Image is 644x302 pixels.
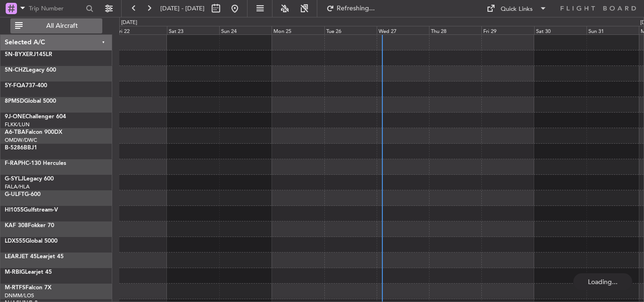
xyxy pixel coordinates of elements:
a: KAF 308Fokker 70 [5,223,54,229]
button: All Aircraft [10,18,102,33]
span: Refreshing... [336,5,376,12]
span: 5N-BYX [5,52,26,57]
a: 5N-CHZLegacy 600 [5,67,56,73]
button: Refreshing... [322,1,379,16]
div: Tue 26 [324,26,377,34]
span: LEARJET 45 [5,254,37,260]
div: Sun 31 [586,26,639,34]
a: B-5286BBJ1 [5,145,37,151]
div: [DATE] [121,19,137,27]
span: LDX555 [5,238,25,244]
span: All Aircraft [25,23,99,29]
div: Thu 28 [429,26,481,34]
div: Loading... [573,273,632,290]
span: 8PMSD [5,98,24,104]
div: Fri 29 [481,26,534,34]
a: 5Y-FQA737-400 [5,83,47,89]
span: B-5286 [5,145,24,151]
a: 5N-BYXERJ145LR [5,52,52,57]
div: Sat 30 [534,26,586,34]
span: HI1055 [5,207,24,213]
button: Quick Links [482,1,552,16]
div: Wed 27 [377,26,429,34]
span: G-SYLJ [5,176,24,182]
div: Quick Links [501,5,533,14]
span: G-ULFT [5,192,25,197]
a: FALA/HLA [5,183,30,190]
a: 8PMSDGlobal 5000 [5,98,56,104]
a: FLKK/LUN [5,121,30,128]
input: Trip Number [29,1,83,16]
div: Mon 25 [272,26,324,34]
a: OMDW/DWC [5,137,37,144]
a: HI1055Gulfstream-V [5,207,58,213]
a: G-ULFTG-600 [5,192,41,197]
a: 9J-ONEChallenger 604 [5,114,66,120]
span: 5N-CHZ [5,67,26,73]
span: M-RTFS [5,285,25,291]
a: M-RTFSFalcon 7X [5,285,51,291]
span: KAF 308 [5,223,28,229]
a: A6-TBAFalcon 900DX [5,130,62,135]
a: DNMM/LOS [5,292,34,299]
a: F-RAPHC-130 Hercules [5,161,66,166]
div: Sat 23 [167,26,219,34]
span: [DATE] - [DATE] [160,4,205,13]
span: F-RAPH [5,161,25,166]
a: G-SYLJLegacy 600 [5,176,54,182]
span: A6-TBA [5,130,25,135]
div: Sun 24 [219,26,272,34]
span: 5Y-FQA [5,83,25,89]
a: LDX555Global 5000 [5,238,58,244]
span: M-RBIG [5,269,25,275]
div: Fri 22 [115,26,167,34]
a: M-RBIGLearjet 45 [5,269,52,275]
a: LEARJET 45Learjet 45 [5,254,64,260]
span: 9J-ONE [5,114,25,120]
